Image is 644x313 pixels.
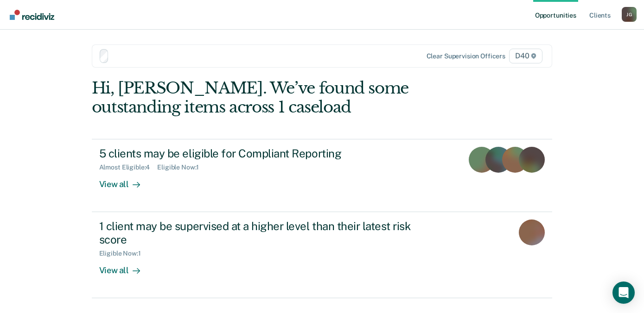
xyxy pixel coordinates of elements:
[99,171,151,189] div: View all
[99,219,425,246] div: 1 client may be supervised at a higher level than their latest risk score
[622,7,637,22] button: Profile dropdown button
[157,163,206,171] div: Eligible Now : 1
[99,250,148,257] div: Eligible Now : 1
[92,79,460,117] div: Hi, [PERSON_NAME]. We’ve found some outstanding items across 1 caseload
[622,7,637,22] div: J G
[99,147,425,160] div: 5 clients may be eligible for Compliant Reporting
[427,52,505,60] div: Clear supervision officers
[10,10,54,20] img: Recidiviz
[92,212,553,298] a: 1 client may be supervised at a higher level than their latest risk scoreEligible Now:1View all
[612,282,635,304] div: Open Intercom Messenger
[99,163,158,171] div: Almost Eligible : 4
[92,139,553,212] a: 5 clients may be eligible for Compliant ReportingAlmost Eligible:4Eligible Now:1View all
[509,49,542,63] span: D40
[99,257,151,275] div: View all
